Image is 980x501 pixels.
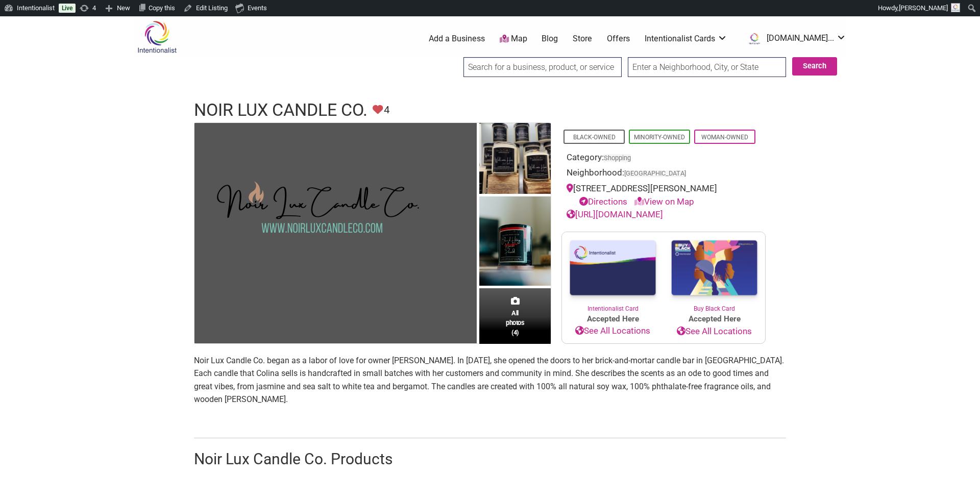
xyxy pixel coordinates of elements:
[701,134,748,141] a: Woman-Owned
[634,196,694,207] a: View on Map
[664,325,765,338] a: See All Locations
[634,134,685,141] a: Minority-Owned
[500,33,527,45] a: Map
[562,313,664,325] span: Accepted Here
[429,33,485,44] a: Add a Business
[562,324,664,338] a: See All Locations
[573,134,616,141] a: Black-Owned
[742,30,846,48] a: [DOMAIN_NAME]...
[607,33,630,44] a: Offers
[562,232,664,304] img: Intentionalist Card
[567,209,663,219] a: [URL][DOMAIN_NAME]
[194,98,367,122] h1: Noir Lux Candle Co.
[479,123,551,197] img: Noir Lux Candle Co
[567,151,761,167] div: Category:
[194,354,786,406] p: Noir Lux Candle Co. began as a labor of love for owner [PERSON_NAME]. In [DATE], she opened the d...
[604,154,631,162] a: Shopping
[624,170,686,177] span: [GEOGRAPHIC_DATA]
[479,196,551,288] img: Noir Lux Candle Co
[899,4,948,12] span: [PERSON_NAME]
[567,166,761,182] div: Neighborhood:
[645,33,727,44] a: Intentionalist Cards
[373,105,383,115] i: Unfavorite
[562,232,664,313] a: Intentionalist Card
[579,196,627,207] a: Directions
[506,308,524,337] span: All photos (4)
[628,57,786,77] input: Enter a Neighborhood, City, or State
[792,57,837,76] button: Search
[463,57,622,77] input: Search for a business, product, or service
[573,33,592,44] a: Store
[664,232,765,314] a: Buy Black Card
[59,4,76,13] a: Live
[742,30,846,48] li: ist.com...
[664,232,765,305] img: Buy Black Card
[542,33,558,44] a: Blog
[133,20,181,54] img: Intentionalist
[567,182,761,208] div: [STREET_ADDRESS][PERSON_NAME]
[194,123,449,293] img: Noir Lux Candle Co
[664,313,765,325] span: Accepted Here
[194,448,786,470] h2: Noir Lux Candle Co. Products
[384,102,389,118] span: 4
